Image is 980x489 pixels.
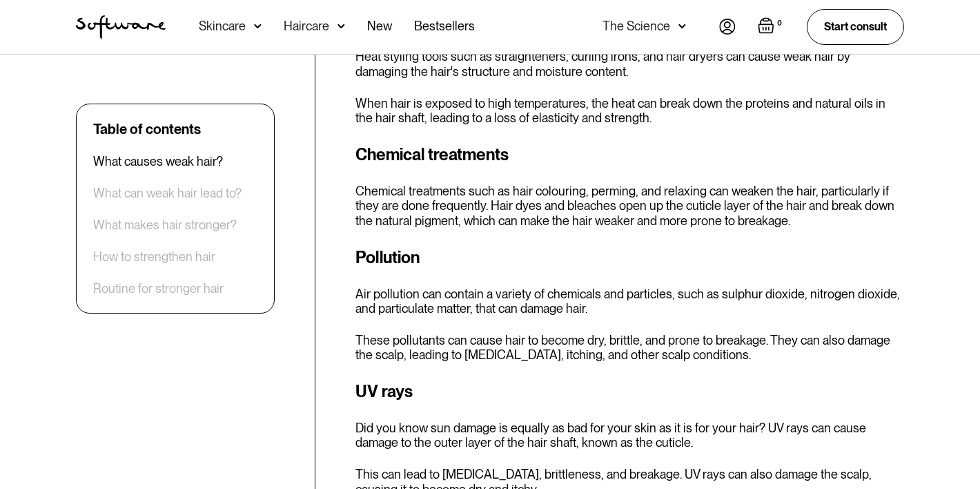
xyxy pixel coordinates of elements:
p: Chemical treatments such as hair colouring, perming, and relaxing can weaken the hair, particular... [355,184,904,229]
p: These pollutants can cause hair to become dry, brittle, and prone to breakage. They can also dama... [355,333,904,363]
img: arrow down [337,19,345,33]
img: arrow down [678,19,686,33]
p: Air pollution can contain a variety of chemicals and particles, such as sulphur dioxide, nitrogen... [355,287,904,316]
h3: Pollution [355,245,904,270]
a: What causes weak hair? [93,154,223,169]
a: What can weak hair lead to? [93,186,242,201]
p: Heat styling tools such as straighteners, curling irons, and hair dryers can cause weak hair by d... [355,49,904,79]
a: home [76,15,166,39]
h3: UV rays [355,379,904,404]
p: Did you know sun damage is equally as bad for your skin as it is for your hair? UV rays can cause... [355,421,904,450]
div: Skincare [199,19,246,33]
img: Software Logo [76,15,166,39]
div: Haircare [284,19,329,33]
a: What makes hair stronger? [93,218,237,233]
h3: Chemical treatments [355,142,904,167]
a: Open empty cart [758,17,785,37]
div: 0 [774,17,785,30]
div: The Science [602,19,670,33]
p: When hair is exposed to high temperatures, the heat can break down the proteins and natural oils ... [355,96,904,126]
a: Routine for stronger hair [93,281,224,296]
img: arrow down [254,19,262,33]
div: Table of contents [93,121,201,137]
a: Start consult [807,9,904,44]
a: How to strengthen hair [93,249,215,265]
